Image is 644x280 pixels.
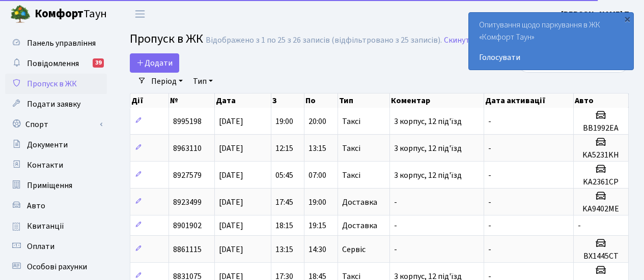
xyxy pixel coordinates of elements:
h5: KA9402ME [578,204,624,214]
span: 07:00 [309,170,326,181]
span: Повідомлення [27,58,79,69]
span: - [488,220,491,231]
button: Переключити навігацію [127,6,153,22]
th: По [304,94,338,108]
th: Авто [574,94,629,108]
span: Таун [35,6,107,23]
a: Оплати [5,236,107,257]
h5: BX1445CT [578,252,624,261]
span: 13:15 [309,143,326,154]
a: Пропуск в ЖК [5,74,107,94]
a: Особові рахунки [5,257,107,277]
span: 19:15 [309,220,326,231]
th: № [169,94,215,108]
span: - [488,116,491,127]
th: Тип [338,94,390,108]
span: - [488,244,491,255]
span: - [488,197,491,208]
h5: BB1992EA [578,123,624,133]
span: Доставка [342,222,377,230]
span: 8923499 [173,197,202,208]
h5: KA2361CP [578,177,624,187]
span: 12:15 [275,143,293,154]
span: [DATE] [219,143,243,154]
a: Контакти [5,155,107,175]
span: 8901902 [173,220,202,231]
span: Пропуск в ЖК [27,78,77,89]
span: 20:00 [309,116,326,127]
span: Додати [136,57,173,69]
span: Контакти [27,160,63,171]
span: Авто [27,200,45,211]
span: 8861115 [173,244,202,255]
span: [DATE] [219,220,243,231]
span: Подати заявку [27,99,80,110]
a: Спорт [5,114,107,135]
span: [DATE] [219,244,243,255]
span: 8995198 [173,116,202,127]
span: Документи [27,139,68,150]
a: Період [147,73,187,90]
span: [DATE] [219,170,243,181]
h5: KA5231KH [578,150,624,160]
span: Панель управління [27,38,96,49]
b: Комфорт [35,6,83,22]
span: 05:45 [275,170,293,181]
span: - [488,143,491,154]
th: З [271,94,305,108]
span: Таксі [342,171,360,179]
span: Особові рахунки [27,261,87,272]
a: Скинути [444,36,474,45]
a: Приміщення [5,175,107,196]
div: 39 [93,58,104,68]
span: 14:30 [309,244,326,255]
span: 19:00 [309,197,326,208]
a: Подати заявку [5,94,107,114]
span: - [394,197,397,208]
span: 18:15 [275,220,293,231]
span: Сервіс [342,245,366,254]
span: Оплати [27,241,54,252]
a: [PERSON_NAME] П. [561,8,632,20]
span: [DATE] [219,197,243,208]
a: Панель управління [5,33,107,53]
th: Коментар [390,94,484,108]
span: Пропуск в ЖК [130,30,203,48]
th: Дата активації [484,94,574,108]
a: Документи [5,135,107,155]
span: Таксі [342,144,360,152]
th: Дата [215,94,271,108]
span: 3 корпус, 12 під'їзд [394,143,462,154]
span: - [578,220,581,231]
span: 3 корпус, 12 під'їзд [394,116,462,127]
a: Повідомлення39 [5,53,107,74]
span: Доставка [342,198,377,206]
span: 8927579 [173,170,202,181]
span: 13:15 [275,244,293,255]
span: Таксі [342,117,360,126]
span: 17:45 [275,197,293,208]
th: Дії [130,94,169,108]
span: Приміщення [27,180,72,191]
div: Відображено з 1 по 25 з 26 записів (відфільтровано з 25 записів). [206,36,442,45]
span: 19:00 [275,116,293,127]
a: Авто [5,196,107,216]
a: Квитанції [5,216,107,236]
span: - [394,244,397,255]
div: × [622,14,632,24]
span: Квитанції [27,221,64,232]
a: Голосувати [479,51,623,64]
span: - [394,220,397,231]
a: Тип [189,73,217,90]
div: Опитування щодо паркування в ЖК «Комфорт Таун» [469,13,633,70]
span: [DATE] [219,116,243,127]
img: logo.png [10,4,31,24]
a: Додати [130,53,179,73]
span: - [488,170,491,181]
span: 8963110 [173,143,202,154]
span: 3 корпус, 12 під'їзд [394,170,462,181]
